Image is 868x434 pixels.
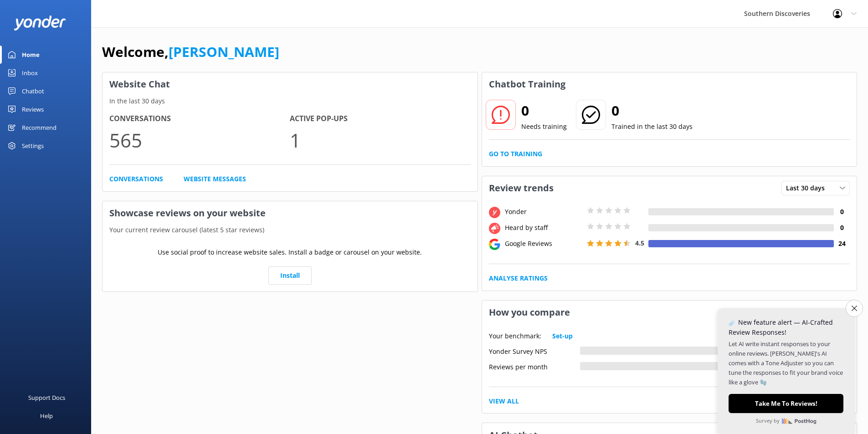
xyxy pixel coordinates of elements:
h1: Welcome, [102,41,279,63]
a: Set-up [552,331,573,341]
h4: 0 [834,207,850,217]
p: Use social proof to increase website sales. Install a badge or carousel on your website. [158,247,422,257]
div: Recommend [22,118,56,137]
h3: Website Chat [103,72,478,96]
img: yonder-white-logo.png [14,15,66,31]
div: Yonder [503,207,585,217]
div: Support Docs [28,388,65,407]
p: 565 [109,125,290,155]
div: Chatbot [22,82,44,100]
div: Settings [22,137,44,155]
a: Go to Training [489,149,542,159]
h4: Conversations [109,113,290,125]
h4: 0 [834,223,850,233]
h3: Review trends [482,176,560,200]
div: Home [22,46,40,64]
p: Trained in the last 30 days [611,122,693,132]
h2: 0 [521,100,567,122]
div: Reviews [22,100,44,118]
p: Your benchmark: [489,331,541,341]
span: 4.5 [635,239,644,247]
a: Website Messages [184,174,246,184]
a: Analyse Ratings [489,273,548,283]
span: Last 30 days [786,183,830,193]
h4: Active Pop-ups [290,113,470,125]
h3: Chatbot Training [482,72,572,96]
div: Help [40,407,53,425]
a: Install [268,266,312,285]
p: In the last 30 days [103,96,478,106]
p: Needs training [521,122,567,132]
h4: 24 [834,239,850,249]
a: Conversations [109,174,163,184]
a: [PERSON_NAME] [169,42,279,61]
div: Heard by staff [503,223,585,233]
p: Your current review carousel (latest 5 star reviews) [103,225,478,235]
a: View All [489,396,519,406]
div: Google Reviews [503,239,585,249]
div: Inbox [22,64,38,82]
div: Yonder Survey NPS [489,347,580,355]
h3: How you compare [482,301,577,324]
h3: Showcase reviews on your website [103,201,478,225]
h2: 0 [611,100,693,122]
p: 1 [290,125,470,155]
div: Reviews per month [489,362,580,370]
